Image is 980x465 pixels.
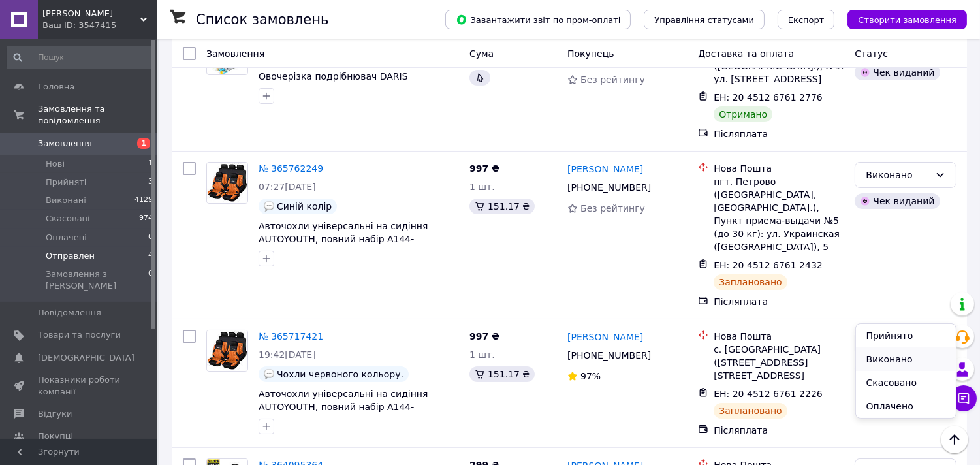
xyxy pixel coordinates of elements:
span: [DEMOGRAPHIC_DATA] [38,352,134,364]
div: 151.17 ₴ [469,199,535,214]
span: Замовлення [206,48,264,59]
a: Авточохли універсальні на сидіння AUTOYOUTH, повний набір A144-Y33373ORANGE-9PCS [259,389,428,425]
img: Фото товару [207,330,247,371]
li: Скасовано [856,371,956,394]
div: Заплановано [714,403,787,419]
span: Прийняті [46,176,86,188]
span: Cума [469,48,494,59]
div: [PHONE_NUMBER] [565,346,654,364]
div: Виконано [866,168,930,182]
div: Чек виданий [855,193,940,209]
span: Без рейтингу [580,203,645,214]
div: [PHONE_NUMBER] [565,178,654,197]
span: Повідомлення [38,307,101,319]
span: Покупці [38,430,73,442]
img: :speech_balloon: [264,369,274,379]
span: 3 [148,176,153,188]
a: Створити замовлення [834,14,967,24]
span: Створити замовлення [858,15,956,25]
input: Пошук [7,46,154,69]
span: Виконані [46,195,86,206]
span: ЕН: 20 4512 6761 2776 [714,92,823,103]
button: Чат з покупцем [951,385,977,411]
span: Скасовані [46,213,90,225]
span: 0 [148,232,153,244]
span: 19:42[DATE] [259,349,316,360]
span: Покупець [567,48,614,59]
a: [PERSON_NAME] [567,163,643,176]
span: Статус [855,48,888,59]
button: Створити замовлення [847,10,967,29]
div: Отримано [714,106,772,122]
h1: Список замовлень [196,12,328,27]
span: Отправлен [46,250,95,262]
span: 997 ₴ [469,331,499,342]
a: Авточохли універсальні на сидіння AUTOYOUTH, повний набір A144-Y33373ORANGE-9PCS [259,221,428,257]
div: Післяплата [714,295,844,308]
span: 997 ₴ [469,163,499,174]
span: Замовлення [38,138,92,150]
span: Замовлення з [PERSON_NAME] [46,268,148,292]
span: Експорт [788,15,825,25]
span: 97% [580,371,601,381]
span: 4129 [134,195,153,206]
span: 0 [148,268,153,292]
span: 07:27[DATE] [259,182,316,192]
div: Нова Пошта [714,162,844,175]
span: Синій колір [277,201,332,212]
div: Нова Пошта [714,330,844,343]
li: Виконано [856,347,956,371]
span: 1 [148,158,153,170]
button: Наверх [941,426,968,453]
span: Замовлення та повідомлення [38,103,157,127]
div: Післяплата [714,424,844,437]
span: Доставка та оплата [698,48,794,59]
a: [PERSON_NAME] [567,330,643,344]
span: Чохли червоного кольору. [277,369,403,379]
span: 1 [137,138,150,149]
li: Оплачено [856,394,956,418]
span: 974 [139,213,153,225]
a: Овочерізка подрібнювач DARIS [259,71,408,82]
span: 4 [148,250,153,262]
span: ЕН: 20 4512 6761 2226 [714,389,823,399]
img: :speech_balloon: [264,201,274,212]
span: Управління статусами [654,15,754,25]
a: № 365762249 [259,163,323,174]
span: 1 шт. [469,182,495,192]
img: Фото товару [207,163,247,203]
span: Показники роботи компанії [38,374,121,398]
span: Нові [46,158,65,170]
div: Заплановано [714,274,787,290]
div: 151.17 ₴ [469,366,535,382]
span: ФОП Петренко Аліна Анатоліївна [42,8,140,20]
div: Чек виданий [855,65,940,80]
div: пгт. Петрово ([GEOGRAPHIC_DATA], [GEOGRAPHIC_DATA].), Пункт приема-выдачи №5 (до 30 кг): ул. Укра... [714,175,844,253]
a: Фото товару [206,162,248,204]
span: Без рейтингу [580,74,645,85]
li: Прийнято [856,324,956,347]
span: Оплачені [46,232,87,244]
span: Завантажити звіт по пром-оплаті [456,14,620,25]
span: 1 шт. [469,349,495,360]
button: Управління статусами [644,10,765,29]
div: с. [GEOGRAPHIC_DATA] ([STREET_ADDRESS] [STREET_ADDRESS] [714,343,844,382]
a: Фото товару [206,330,248,372]
span: ЕН: 20 4512 6761 2432 [714,260,823,270]
button: Експорт [778,10,835,29]
span: Товари та послуги [38,329,121,341]
div: Післяплата [714,127,844,140]
button: Завантажити звіт по пром-оплаті [445,10,631,29]
a: № 365717421 [259,331,323,342]
span: Головна [38,81,74,93]
span: Відгуки [38,408,72,420]
div: Ваш ID: 3547415 [42,20,157,31]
